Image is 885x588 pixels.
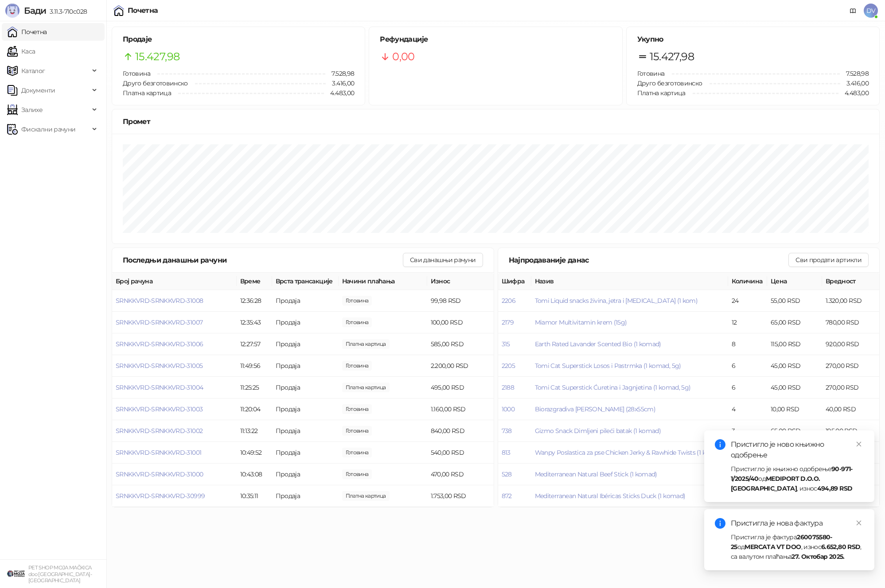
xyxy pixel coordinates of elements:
td: 45,00 RSD [767,355,822,377]
th: Износ [427,273,494,290]
td: 12:27:57 [237,333,272,355]
td: 11:20:04 [237,398,272,420]
button: Tomi Cat Superstick Losos i Pastrmka (1 komad, 5g) [535,362,681,370]
a: Документација [846,4,860,18]
td: 11:49:56 [237,355,272,377]
span: Документи [21,81,55,99]
button: SRNKKVRD-SRNKKVRD-31000 [116,470,203,478]
span: close [856,441,862,447]
td: 270,00 RSD [822,377,879,398]
th: Шифра [498,273,531,290]
span: Готовина [637,70,665,77]
span: 1.500,00 [342,404,372,414]
td: 470,00 RSD [427,464,494,485]
td: 585,00 RSD [427,333,494,355]
td: 11:25:25 [237,377,272,398]
div: Последњи данашњи рачуни [123,255,403,266]
td: Продаја [272,464,339,485]
small: PET SHOP MOJA MAČKICA doo [GEOGRAPHIC_DATA]-[GEOGRAPHIC_DATA] [28,565,92,584]
td: 4 [728,398,767,420]
td: 65,00 RSD [767,312,822,333]
span: 0,00 [392,48,414,65]
span: 585,00 [342,339,390,349]
td: 780,00 RSD [822,312,879,333]
button: Miamor Multivitamin krem (15g) [535,318,627,326]
th: Начини плаћања [339,273,427,290]
td: 495,00 RSD [427,377,494,398]
td: Продаја [272,377,339,398]
strong: 6.652,80 RSD [821,543,860,551]
td: 1.320,00 RSD [822,290,879,312]
h5: Укупно [637,34,869,45]
td: 40,00 RSD [822,398,879,420]
button: 872 [502,492,512,500]
button: Mediterranean Natural Ibéricas Sticks Duck (1 komad) [535,492,686,500]
th: Време [237,273,272,290]
button: 1000 [502,405,515,413]
td: 100,00 RSD [427,312,494,333]
span: info-circle [715,518,725,529]
span: Друго безготовинско [637,79,702,87]
th: Врста трансакције [272,273,339,290]
button: Mediterranean Natural Beef Stick (1 komad) [535,470,657,478]
td: 1.160,00 RSD [427,398,494,420]
td: Продаја [272,442,339,464]
button: SRNKKVRD-SRNKKVRD-31001 [116,449,201,456]
button: 2205 [502,362,515,370]
td: 3 [728,420,767,442]
span: Платна картица [637,89,686,97]
span: 100,00 [342,317,372,327]
button: Tomi Cat Superstick Ćuretina i Jagnjetina (1 komad, 5g) [535,383,691,391]
td: 10:35:11 [237,485,272,507]
a: Close [854,518,864,528]
td: Продаја [272,333,339,355]
span: Платна картица [123,89,171,97]
button: 738 [502,427,512,435]
span: 495,00 [342,383,390,392]
button: 2188 [502,383,514,391]
span: 4.483,00 [838,88,869,98]
div: Пристигла је фактура од , износ , са валутом плаћања [731,532,864,561]
strong: MEDIPORT D.O.O. [GEOGRAPHIC_DATA] [731,475,820,492]
button: Biorazgradiva [PERSON_NAME] (28x55cm) [535,405,655,413]
span: SRNKKVRD-SRNKKVRD-31008 [116,297,203,305]
span: Каталог [21,62,45,80]
button: Earth Rated Lavander Scented Bio (1 komad) [535,340,661,348]
th: Цена [767,273,822,290]
div: Промет [123,116,869,127]
img: 64x64-companyLogo-9f44b8df-f022-41eb-b7d6-300ad218de09.png [7,565,25,583]
h5: Продаје [123,34,354,45]
th: Број рачуна [112,273,237,290]
span: 3.416,00 [326,78,354,88]
button: Сви продати артикли [788,253,869,267]
strong: 260075580-25 [731,533,832,551]
span: Залихе [21,101,43,119]
span: 3.11.3-710c028 [46,8,87,15]
td: 6 [728,355,767,377]
td: 12:36:28 [237,290,272,312]
td: 10:49:52 [237,442,272,464]
td: 1.753,00 RSD [427,485,494,507]
span: SRNKKVRD-SRNKKVRD-31003 [116,405,203,413]
div: Почетна [128,7,158,14]
td: 99,98 RSD [427,290,494,312]
span: SRNKKVRD-SRNKKVRD-31002 [116,427,203,435]
button: SRNKKVRD-SRNKKVRD-31006 [116,340,203,348]
span: 1.000,00 [342,469,372,479]
span: 15.427,98 [650,48,694,65]
span: Фискални рачуни [21,120,75,138]
h5: Рефундације [380,34,611,45]
button: SRNKKVRD-SRNKKVRD-31007 [116,318,203,326]
td: 8 [728,333,767,355]
span: Gizmo Snack Dimljeni pileći batak (1 komad) [535,427,661,435]
strong: MERCATA VT DOO [745,543,801,551]
td: 2.200,00 RSD [427,355,494,377]
td: 55,00 RSD [767,290,822,312]
td: Продаја [272,290,339,312]
button: SRNKKVRD-SRNKKVRD-31004 [116,383,203,391]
